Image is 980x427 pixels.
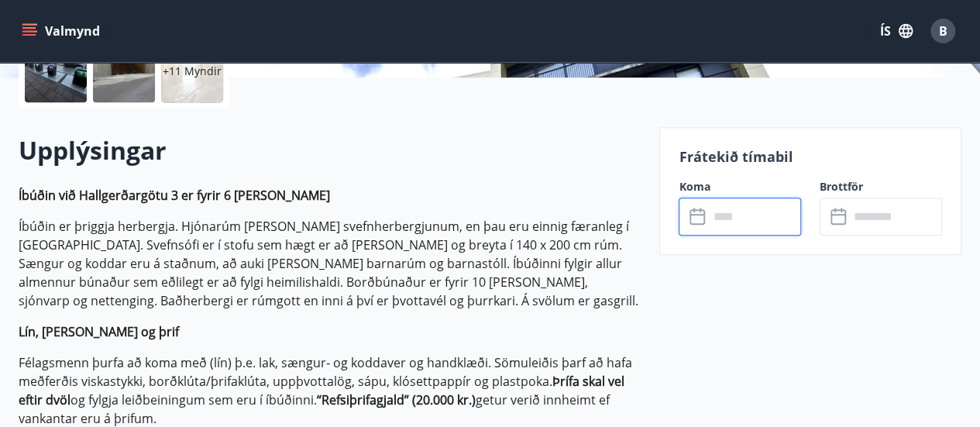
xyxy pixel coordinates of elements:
[317,391,476,408] strong: “Refsiþrifagjald” (20.000 kr.)
[679,179,801,195] label: Koma
[19,217,641,310] p: Íbúðin er þriggja herbergja. Hjónarúm [PERSON_NAME] svefnherbergjunum, en þau eru einnig færanleg...
[19,187,330,204] strong: Íbúðin við Hallgerðargötu 3 er fyrir 6 [PERSON_NAME]
[19,323,179,340] strong: Lín, [PERSON_NAME] og þrif
[820,179,942,195] label: Brottför
[939,22,947,40] span: B
[872,17,921,45] button: ÍS
[924,12,961,50] button: B
[19,17,106,45] button: menu
[679,146,942,167] p: Frátekið tímabil
[163,64,222,79] p: +11 Myndir
[19,133,641,167] h2: Upplýsingar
